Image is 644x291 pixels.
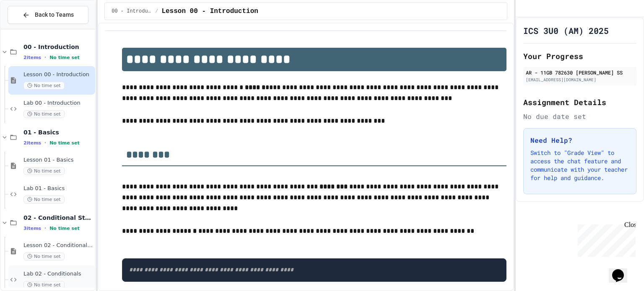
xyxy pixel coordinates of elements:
h2: Your Progress [523,50,636,62]
iframe: chat widget [609,258,636,283]
span: No time set [49,226,80,231]
span: Lesson 00 - Introduction [161,6,258,16]
span: 00 - Introduction [112,8,152,15]
span: No time set [23,252,65,260]
span: No time set [49,55,80,60]
span: Lesson 00 - Introduction [23,71,93,78]
span: 2 items [23,55,41,60]
span: 00 - Introduction [23,43,93,51]
span: No time set [23,110,65,118]
div: Chat with us now!Close [3,3,58,53]
span: Lesson 02 - Conditional Statements (if) [23,242,93,249]
span: No time set [49,140,80,146]
span: 2 items [23,140,41,146]
div: [EMAIL_ADDRESS][DOMAIN_NAME] [526,77,634,83]
span: No time set [23,82,65,90]
span: No time set [23,167,65,175]
h1: ICS 3U0 (AM) 2025 [523,25,609,36]
span: Lab 00 - Introduction [23,100,93,107]
span: Lab 02 - Conditionals [23,270,93,278]
span: 3 items [23,226,41,231]
iframe: chat widget [574,221,636,257]
button: Back to Teams [8,6,88,24]
span: Back to Teams [35,10,74,19]
span: / [155,8,158,15]
span: Lab 01 - Basics [23,185,93,192]
span: No time set [23,281,65,289]
div: AR - 11GB 782630 [PERSON_NAME] SS [526,69,634,76]
span: • [44,54,46,61]
p: Switch to "Grade View" to access the chat feature and communicate with your teacher for help and ... [530,149,629,182]
span: Lesson 01 - Basics [23,157,93,164]
span: No time set [23,196,65,203]
span: • [44,139,46,146]
span: • [44,225,46,232]
div: No due date set [523,111,636,121]
span: 02 - Conditional Statements (if) [23,214,93,221]
h2: Assignment Details [523,96,636,108]
h3: Need Help? [530,135,629,145]
span: 01 - Basics [23,129,93,136]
